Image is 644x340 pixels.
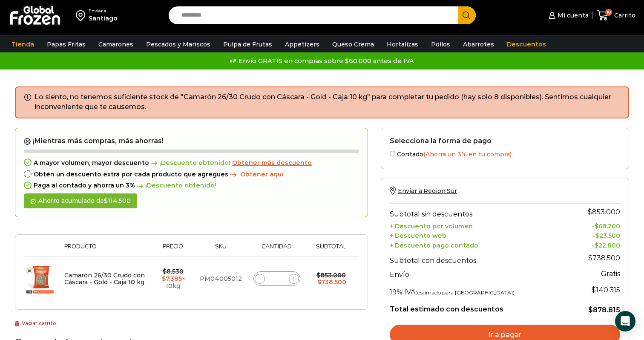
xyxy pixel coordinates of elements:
bdi: 878.815 [588,306,620,314]
span: 10 [605,9,612,16]
th: 19% IVA [390,281,568,298]
span: Obtener más descuento [232,159,312,167]
span: Obtener aqui [240,170,283,178]
h2: Selecciona la forma de pago [390,137,620,145]
span: 140.315 [592,286,620,294]
th: Subtotal [308,243,355,256]
span: $ [317,278,321,286]
img: address-field-icon.svg [76,8,89,23]
div: Santiago [89,14,118,23]
a: Obtener aqui [228,171,283,178]
span: ¡Descuento obtenido! [135,182,216,189]
span: $ [162,275,166,282]
a: Pollos [427,36,454,52]
a: Descuentos [503,36,550,52]
input: Product quantity [271,273,283,285]
a: Pulpa de Frutas [219,36,276,52]
label: Contado [390,149,620,158]
bdi: 23.500 [595,232,620,239]
span: Carrito [612,11,635,20]
button: Search button [458,6,476,24]
th: + Descuento por volumen [390,220,568,230]
bdi: 738.500 [588,254,620,262]
a: Enviar a Region Sur [390,187,457,195]
td: - [568,230,620,240]
span: $ [588,254,592,262]
a: Queso Crema [328,36,378,52]
a: 10 Carrito [597,6,635,26]
th: Sku [195,243,246,256]
th: + Descuento pago contado [390,240,568,250]
span: Mi cuenta [555,11,589,20]
span: ¡Descuento obtenido! [149,159,230,167]
bdi: 114.500 [104,197,131,205]
strong: Gratis [601,270,620,278]
h2: ¡Mientras más compras, más ahorras! [24,137,359,145]
span: $ [163,268,167,275]
th: Producto [60,243,151,256]
bdi: 22.800 [595,242,620,249]
td: - [568,220,620,230]
bdi: 853.000 [588,208,620,216]
th: Total estimado con descuentos [390,298,568,314]
span: $ [592,286,596,294]
span: Enviar a Region Sur [398,187,457,195]
th: Subtotal con descuentos [390,250,568,267]
span: (Ahorra un 3% en tu compra) [423,150,512,158]
div: Enviar a [89,8,118,14]
th: Precio [151,243,196,256]
bdi: 738.500 [317,278,346,286]
a: Appetizers [281,36,324,52]
div: Paga al contado y ahorra un 3% [24,182,359,189]
a: Papas Fritas [43,36,90,52]
a: Hortalizas [382,36,423,52]
small: (estimado para [GEOGRAPHIC_DATA]) [415,289,515,296]
bdi: 853.000 [316,271,346,279]
a: Obtener más descuento [232,159,312,167]
span: $ [316,271,320,279]
span: $ [588,306,593,314]
th: Cantidad [246,243,307,256]
div: Ahorro acumulado de [24,193,137,208]
span: $ [595,242,598,249]
th: Envío [390,267,568,282]
span: $ [588,208,592,216]
span: $ [595,232,599,239]
a: Abarrotes [459,36,498,52]
td: × 10kg [151,256,196,301]
a: Pescados y Mariscos [142,36,215,52]
a: Mi cuenta [546,7,588,24]
li: Lo siento, no tenemos suficiente stock de "Camarón 26/30 Crudo con Cáscara - Gold - Caja 10 kg" p... [34,92,620,112]
div: Obtén un descuento extra por cada producto que agregues [24,171,359,178]
th: + Descuento web [390,230,568,240]
span: $ [104,197,108,205]
td: PM04005012 [195,256,246,301]
bdi: 68.200 [595,222,620,230]
div: A mayor volumen, mayor descuento [24,159,359,167]
a: Vaciar carrito [15,320,56,326]
a: Camarones [94,36,138,52]
a: Tienda [7,36,38,52]
td: - [568,240,620,250]
th: Subtotal sin descuentos [390,203,568,220]
a: Camarón 26/30 Crudo con Cáscara - Gold - Caja 10 kg [64,271,145,286]
bdi: 8.530 [163,268,184,275]
div: Open Intercom Messenger [615,311,635,331]
bdi: 7.385 [162,275,182,282]
input: Contado(Ahorra un 3% en tu compra) [390,151,395,156]
span: $ [595,222,598,230]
